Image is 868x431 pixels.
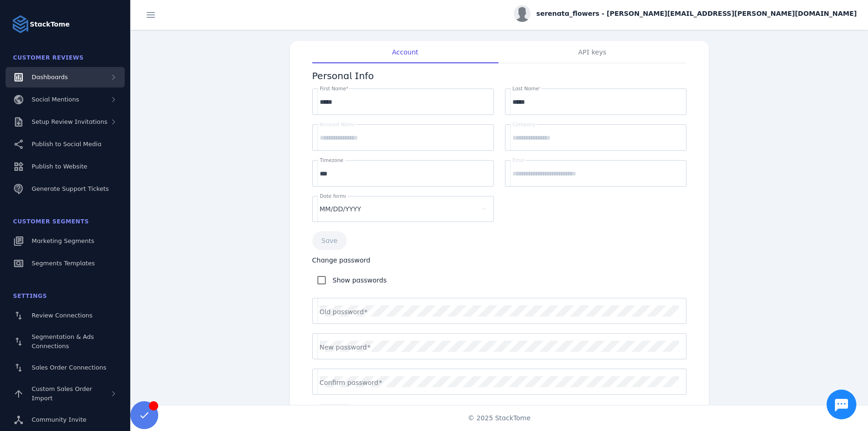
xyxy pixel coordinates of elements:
span: Dashboards [32,74,68,81]
mat-label: Last Name* [512,86,541,91]
a: Publish to Social Media [6,134,125,155]
span: © 2025 StackTome [468,413,531,423]
mat-label: Date format [320,193,350,199]
span: Marketing Segments [32,237,94,244]
span: Social Mentions [32,96,79,103]
span: serenata_flowers - [PERSON_NAME][EMAIL_ADDRESS][PERSON_NAME][DOMAIN_NAME] [536,9,857,19]
span: Sales Order Connections [32,364,106,371]
span: API keys [578,49,606,55]
span: Customer Reviews [13,54,84,61]
a: Sales Order Connections [6,357,125,378]
a: Community Invite [6,410,125,430]
span: Review Connections [32,312,93,319]
mat-label: Timezone [320,157,343,163]
mat-label: New password [320,343,367,351]
span: Publish to Social Media [32,141,101,148]
mat-label: First Name* [320,86,349,91]
strong: StackTome [30,20,70,29]
span: MM/DD/YYYY [320,203,361,215]
span: Community Invite [32,416,87,423]
span: Change password [312,256,370,265]
span: Generate Support Tickets [32,185,109,192]
button: serenata_flowers - [PERSON_NAME][EMAIL_ADDRESS][PERSON_NAME][DOMAIN_NAME] [514,5,857,22]
mat-label: Company* [512,121,538,127]
span: Settings [13,293,47,299]
span: Customer Segments [13,218,89,225]
mat-label: Email [512,157,526,163]
span: Personal Info [312,69,374,83]
span: Segments Templates [32,260,95,267]
a: Review Connections [6,305,125,326]
span: Publish to Website [32,163,87,170]
a: Segments Templates [6,253,125,274]
span: Setup Review Invitations [32,118,108,125]
a: Segmentation & Ads Connections [6,328,125,356]
mat-label: Account Name [320,121,356,127]
span: Custom Sales Order Import [32,385,92,402]
label: Show passwords [331,275,387,286]
mat-label: Old password [320,308,364,316]
input: TimeZone [320,168,486,179]
span: Account [392,49,418,55]
a: Publish to Website [6,156,125,177]
mat-label: Confirm password [320,379,378,386]
img: profile.jpg [514,5,531,22]
span: Segmentation & Ads Connections [32,333,94,350]
img: Logo image [11,15,30,34]
a: Marketing Segments [6,231,125,251]
a: Generate Support Tickets [6,179,125,199]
